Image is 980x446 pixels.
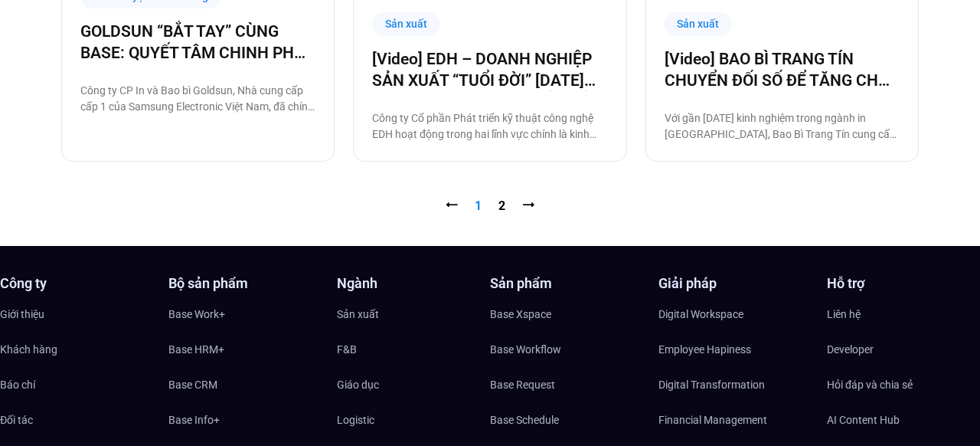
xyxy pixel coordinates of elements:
[80,21,315,64] a: GOLDSUN “BẮT TAY” CÙNG BASE: QUYẾT TÂM CHINH PHỤC CHẶNG ĐƯỜNG CHUYỂN ĐỔI SỐ TOÀN DIỆN
[337,373,490,396] a: Giáo dục
[80,83,315,115] p: Công ty CP In và Bao bì Goldsun, Nhà cung cấp cấp 1 của Samsung Electronic Việt Nam, đã chính thứ...
[168,408,322,431] a: Base Info+
[827,303,980,326] a: Liên hệ
[827,277,980,290] h4: Hỗ trợ
[658,303,812,326] a: Digital Workspace
[168,373,322,396] a: Base CRM
[372,12,440,36] div: Sản xuất
[665,48,900,91] a: [Video] BAO BÌ TRANG TÍN CHUYỂN ĐỐI SỐ ĐỂ TĂNG CHẤT LƯỢNG, GIẢM CHI PHÍ
[658,338,751,361] span: Employee Hapiness
[658,277,812,290] h4: Giải pháp
[372,110,607,143] p: Công ty Cổ phần Phát triển kỹ thuật công nghệ EDH hoạt động trong hai lĩnh vực chính là kinh doan...
[490,277,643,290] h4: Sản phẩm
[490,373,643,396] a: Base Request
[168,338,322,361] a: Base HRM+
[168,303,225,326] span: Base Work+
[827,373,980,396] a: Hỏi đáp và chia sẻ
[827,303,861,326] span: Liên hệ
[827,338,980,361] a: Developer
[658,373,812,396] a: Digital Transformation
[490,408,643,431] a: Base Schedule
[61,197,919,215] nav: Pagination
[168,373,217,396] span: Base CRM
[827,338,874,361] span: Developer
[337,408,490,431] a: Logistic
[658,408,812,431] a: Financial Management
[827,408,900,431] span: AI Content Hub
[658,373,765,396] span: Digital Transformation
[490,373,555,396] span: Base Request
[522,198,534,213] a: ⭢
[372,48,607,91] a: [Video] EDH – DOANH NGHIỆP SẢN XUẤT “TUỔI ĐỜI” [DATE] VÀ CÂU CHUYỆN CHUYỂN ĐỔI SỐ CÙNG [DOMAIN_NAME]
[827,373,913,396] span: Hỏi đáp và chia sẻ
[337,303,379,326] span: Sản xuất
[490,408,559,431] span: Base Schedule
[168,303,322,326] a: Base Work+
[658,303,743,326] span: Digital Workspace
[337,303,490,326] a: Sản xuất
[168,408,220,431] span: Base Info+
[498,198,505,213] a: 2
[490,338,561,361] span: Base Workflow
[490,303,643,326] a: Base Xspace
[665,12,733,36] div: Sản xuất
[475,198,482,213] span: 1
[337,338,490,361] a: F&B
[337,277,490,290] h4: Ngành
[446,198,458,213] span: ⭠
[168,277,322,290] h4: Bộ sản phẩm
[490,338,643,361] a: Base Workflow
[490,303,551,326] span: Base Xspace
[337,408,374,431] span: Logistic
[658,408,767,431] span: Financial Management
[827,408,980,431] a: AI Content Hub
[665,110,900,143] p: Với gần [DATE] kinh nghiệm trong ngành in [GEOGRAPHIC_DATA], Bao Bì Trang Tín cung cấp tất cả các...
[337,338,357,361] span: F&B
[168,338,224,361] span: Base HRM+
[658,338,812,361] a: Employee Hapiness
[337,373,379,396] span: Giáo dục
